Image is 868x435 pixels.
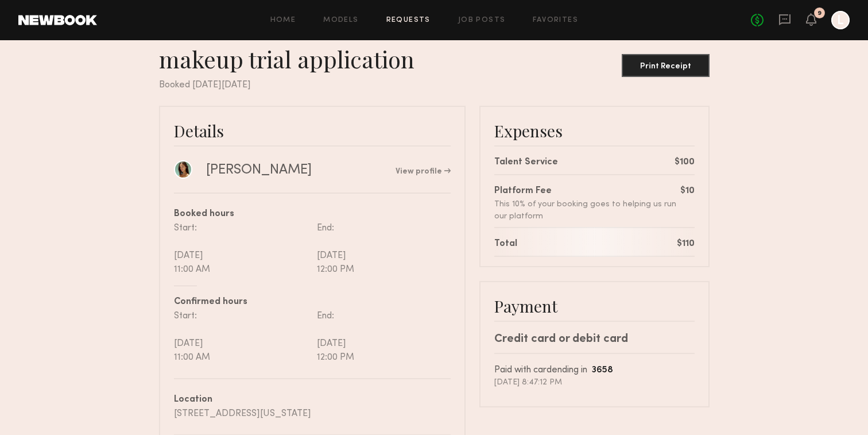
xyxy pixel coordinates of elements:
[323,17,358,24] a: Models
[458,17,506,24] a: Job Posts
[817,10,821,17] div: 9
[677,237,695,251] div: $110
[675,156,695,170] div: $100
[270,17,296,24] a: Home
[174,121,451,141] div: Details
[174,221,312,276] div: Start: [DATE] 11:00 AM
[312,221,451,276] div: End: [DATE] 12:00 PM
[494,363,695,378] div: Paid with card ending in
[174,393,451,407] div: Location
[494,184,680,198] div: Platform Fee
[494,198,680,222] div: This 10% of your booking goes to helping us run our platform
[622,54,710,77] button: Print Receipt
[174,407,451,421] div: [STREET_ADDRESS][US_STATE]
[174,207,451,221] div: Booked hours
[494,331,695,348] div: Credit card or debit card
[831,11,850,29] a: L
[312,309,451,364] div: End: [DATE] 12:00 PM
[494,237,517,251] div: Total
[159,78,710,92] div: Booked [DATE][DATE]
[494,296,695,316] div: Payment
[494,121,695,141] div: Expenses
[386,17,431,24] a: Requests
[592,366,613,375] b: 3658
[206,161,312,179] div: [PERSON_NAME]
[174,295,451,309] div: Confirmed hours
[494,378,695,388] div: [DATE] 8:47:12 PM
[680,184,695,198] div: $10
[494,156,558,170] div: Talent Service
[626,63,705,71] div: Print Receipt
[533,17,578,24] a: Favorites
[174,309,312,364] div: Start: [DATE] 11:00 AM
[159,45,424,74] div: makeup trial application
[396,168,451,176] a: View profile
